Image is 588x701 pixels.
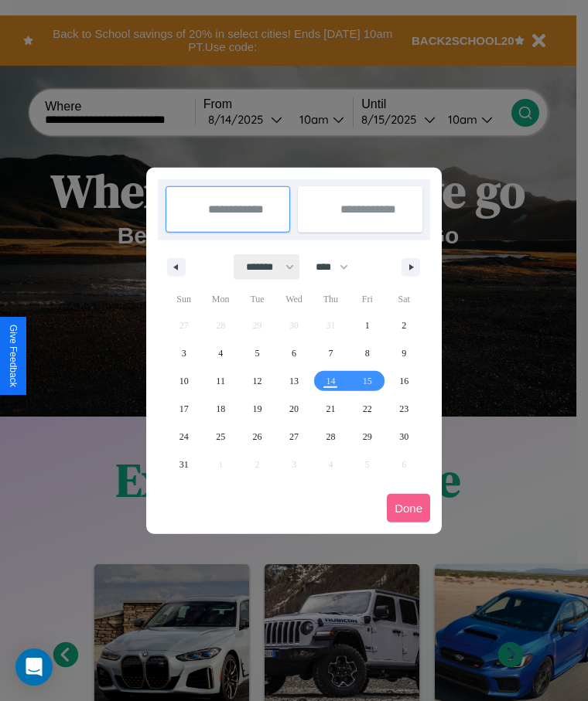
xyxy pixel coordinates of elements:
[239,395,275,423] button: 19
[326,367,335,395] span: 14
[399,367,409,395] span: 16
[179,395,189,423] span: 17
[202,423,238,451] button: 25
[166,395,202,423] button: 17
[202,339,238,367] button: 4
[275,287,312,311] span: Wed
[363,395,372,423] span: 22
[326,423,335,451] span: 28
[275,423,312,451] button: 27
[179,451,189,478] span: 31
[239,339,275,367] button: 5
[313,287,349,311] span: Thu
[166,339,202,367] button: 3
[386,339,422,367] button: 9
[289,367,299,395] span: 13
[239,287,275,311] span: Tue
[216,423,225,451] span: 25
[326,395,335,423] span: 21
[253,395,262,423] span: 19
[218,339,223,367] span: 4
[289,395,299,423] span: 20
[349,339,385,367] button: 8
[386,395,422,423] button: 23
[313,423,349,451] button: 28
[386,367,422,395] button: 16
[313,395,349,423] button: 21
[253,367,262,395] span: 12
[313,367,349,395] button: 14
[275,339,312,367] button: 6
[292,339,296,367] span: 6
[349,367,385,395] button: 15
[386,423,422,451] button: 30
[365,311,370,339] span: 1
[328,339,333,367] span: 7
[387,494,430,522] button: Done
[179,423,189,451] span: 24
[399,395,409,423] span: 23
[275,395,312,423] button: 20
[349,423,385,451] button: 29
[216,367,225,395] span: 11
[8,325,19,387] div: Give Feedback
[202,287,238,311] span: Mon
[166,287,202,311] span: Sun
[166,451,202,478] button: 31
[275,367,312,395] button: 13
[239,367,275,395] button: 12
[182,339,186,367] span: 3
[399,423,409,451] span: 30
[386,287,422,311] span: Sat
[15,648,53,686] div: Open Intercom Messenger
[349,395,385,423] button: 22
[239,423,275,451] button: 26
[166,367,202,395] button: 10
[202,395,238,423] button: 18
[365,339,370,367] span: 8
[363,423,372,451] span: 29
[255,339,260,367] span: 5
[349,287,385,311] span: Fri
[216,395,225,423] span: 18
[202,367,238,395] button: 11
[179,367,189,395] span: 10
[386,311,422,339] button: 2
[402,339,406,367] span: 9
[402,311,406,339] span: 2
[349,311,385,339] button: 1
[289,423,299,451] span: 27
[363,367,372,395] span: 15
[253,423,262,451] span: 26
[166,423,202,451] button: 24
[313,339,349,367] button: 7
